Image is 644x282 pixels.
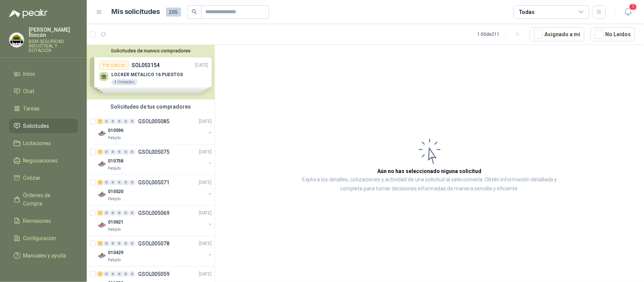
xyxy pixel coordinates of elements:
[9,84,78,98] a: Chat
[117,119,122,124] div: 0
[123,210,129,216] div: 0
[129,119,135,124] div: 0
[97,251,106,260] img: Company Logo
[123,119,129,124] div: 0
[9,101,78,116] a: Tareas
[9,136,78,150] a: Licitaciones
[192,9,197,14] span: search
[23,191,71,208] span: Órdenes de Compra
[23,139,51,147] span: Licitaciones
[23,87,35,95] span: Chat
[110,241,116,246] div: 0
[123,241,129,246] div: 0
[97,119,103,124] div: 1
[199,210,212,217] p: [DATE]
[129,241,135,246] div: 0
[23,104,40,113] span: Tareas
[129,271,135,277] div: 0
[629,3,637,11] span: 1
[530,27,584,41] button: Asignado a mi
[108,127,123,134] p: 010596
[290,175,569,193] p: Explora los detalles, cotizaciones y actividad de una solicitud al seleccionarla. Obtén informaci...
[97,129,106,138] img: Company Logo
[199,271,212,278] p: [DATE]
[108,257,121,263] p: Patojito
[97,159,106,169] img: Company Logo
[23,174,41,182] span: Cotizar
[97,178,213,202] a: 2 0 0 0 0 0 GSOL005071[DATE] Company Logo010520Patojito
[9,67,78,81] a: Inicio
[138,271,169,277] p: GSOL005059
[104,119,109,124] div: 0
[110,149,116,155] div: 0
[108,196,121,202] p: Patojito
[108,227,121,233] p: Patojito
[117,210,122,216] div: 0
[104,241,109,246] div: 0
[108,158,123,165] p: 010758
[117,149,122,155] div: 0
[108,166,121,172] p: Patojito
[97,241,103,246] div: 1
[97,149,103,155] div: 1
[117,180,122,185] div: 0
[29,39,78,53] p: BGM SEGURIDAD INDUSTRIAL Y DOTACIÓN
[23,70,35,78] span: Inicio
[199,118,212,125] p: [DATE]
[97,239,213,263] a: 1 0 0 0 0 0 GSOL005078[DATE] Company Logo010429Patojito
[378,167,482,175] h3: Aún no has seleccionado niguna solicitud
[138,149,169,155] p: GSOL005075
[110,180,116,185] div: 0
[9,248,78,263] a: Manuales y ayuda
[117,241,122,246] div: 0
[9,171,78,185] a: Cotizar
[9,33,24,47] img: Company Logo
[97,210,103,216] div: 1
[108,219,123,226] p: 010621
[9,119,78,133] a: Solicitudes
[29,27,78,38] p: [PERSON_NAME] Rincón
[9,231,78,245] a: Configuración
[104,210,109,216] div: 0
[138,210,169,216] p: GSOL005069
[104,271,109,277] div: 0
[477,28,524,40] div: 1 - 50 de 211
[138,241,169,246] p: GSOL005078
[104,180,109,185] div: 0
[123,149,129,155] div: 0
[9,188,78,211] a: Órdenes de Compra
[97,147,213,172] a: 1 0 0 0 0 0 GSOL005075[DATE] Company Logo010758Patojito
[519,8,535,16] div: Todas
[129,210,135,216] div: 0
[23,234,57,242] span: Configuración
[590,27,635,41] button: No Leídos
[23,156,58,165] span: Negociaciones
[138,119,169,124] p: GSOL005085
[129,180,135,185] div: 0
[87,45,215,100] div: Solicitudes de nuevos compradoresPor cotizarSOL053154[DATE] LOCKER METALICO 16 PUESTOS4 UnidadesP...
[108,135,121,141] p: Patojito
[110,271,116,277] div: 0
[9,214,78,228] a: Remisiones
[97,190,106,199] img: Company Logo
[108,249,123,256] p: 010429
[97,180,103,185] div: 2
[9,9,48,18] img: Logo peakr
[138,180,169,185] p: GSOL005071
[23,251,66,260] span: Manuales y ayuda
[90,48,212,54] button: Solicitudes de nuevos compradores
[129,149,135,155] div: 0
[97,221,106,230] img: Company Logo
[97,117,213,141] a: 1 0 0 0 0 0 GSOL005085[DATE] Company Logo010596Patojito
[199,149,212,156] p: [DATE]
[621,5,635,19] button: 1
[199,240,212,247] p: [DATE]
[117,271,122,277] div: 0
[166,8,181,17] span: 265
[23,122,49,130] span: Solicitudes
[9,153,78,168] a: Negociaciones
[108,188,123,195] p: 010520
[97,271,103,277] div: 1
[112,6,160,17] h1: Mis solicitudes
[104,149,109,155] div: 0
